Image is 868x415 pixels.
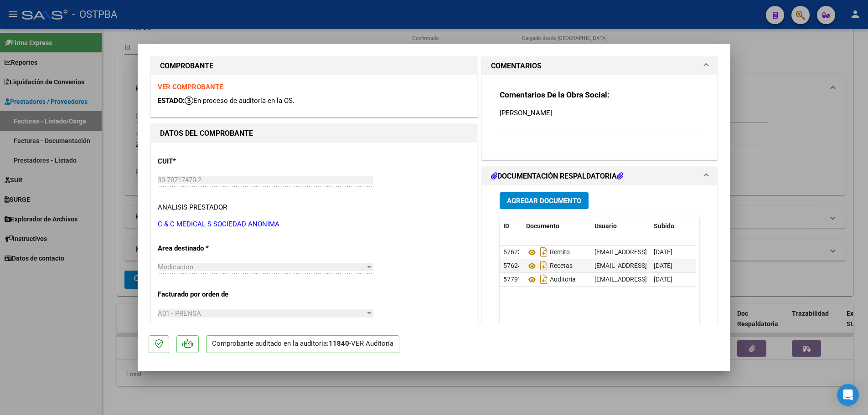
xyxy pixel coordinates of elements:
[591,216,650,236] datatable-header-cell: Usuario
[654,222,674,230] span: Subido
[594,222,617,230] span: Usuario
[482,185,717,374] div: DOCUMENTACIÓN RESPALDATORIA
[503,262,522,269] span: 57624
[158,83,223,91] a: VER COMPROBANTE
[206,335,399,353] p: Comprobante auditado en la auditoría: -
[158,243,252,254] p: Area destinado *
[158,219,470,230] p: C & C MEDICAL S SOCIEDAD ANONIMA
[482,167,717,185] mat-expansion-panel-header: DOCUMENTACIÓN RESPALDATORIA
[500,108,699,118] p: [PERSON_NAME]
[526,249,570,256] span: Remito
[522,216,591,236] datatable-header-cell: Documento
[526,222,559,230] span: Documento
[500,216,522,236] datatable-header-cell: ID
[482,57,717,75] mat-expansion-panel-header: COMENTARIOS
[158,202,227,213] div: ANALISIS PRESTADOR
[837,384,859,406] div: Open Intercom Messenger
[158,156,252,167] p: CUIT
[654,248,672,256] span: [DATE]
[160,129,253,138] strong: DATOS DEL COMPROBANTE
[482,75,717,159] div: COMENTARIOS
[594,262,749,269] span: [EMAIL_ADDRESS][DOMAIN_NAME] - [PERSON_NAME]
[696,216,741,236] datatable-header-cell: Acción
[500,90,610,99] strong: Comentarios De la Obra Social:
[538,272,550,287] i: Descargar documento
[351,338,393,349] div: VER Auditoría
[526,276,576,283] span: Auditoria
[491,61,542,72] h1: COMENTARIOS
[160,61,213,70] strong: COMPROBANTE
[329,339,349,348] strong: 11840
[654,276,672,283] span: [DATE]
[503,248,522,256] span: 57623
[503,276,522,283] span: 57791
[503,222,509,230] span: ID
[158,309,201,318] span: A01 - PRENSA
[650,216,696,236] datatable-header-cell: Subido
[594,276,749,283] span: [EMAIL_ADDRESS][DOMAIN_NAME] - [PERSON_NAME]
[538,245,550,259] i: Descargar documento
[158,97,185,105] span: ESTADO:
[507,197,581,205] span: Agregar Documento
[491,171,623,182] h1: DOCUMENTACIÓN RESPALDATORIA
[500,192,589,209] button: Agregar Documento
[158,289,252,300] p: Facturado por orden de
[538,258,550,273] i: Descargar documento
[158,263,193,271] span: Medicacion
[594,248,749,256] span: [EMAIL_ADDRESS][DOMAIN_NAME] - [PERSON_NAME]
[654,262,672,269] span: [DATE]
[185,97,294,105] span: En proceso de auditoría en la OS.
[526,262,573,270] span: Recetas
